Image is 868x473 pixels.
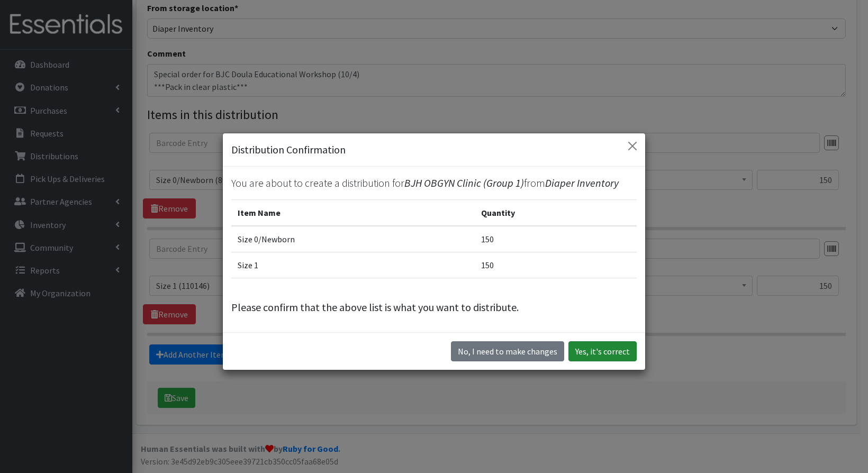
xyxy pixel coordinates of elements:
[231,252,475,278] td: Size 1
[451,341,564,361] button: No I need to make changes
[475,252,637,278] td: 150
[404,176,524,189] span: BJH OBGYN Clinic (Group 1)
[231,175,637,191] p: You are about to create a distribution for from
[231,142,346,158] h5: Distribution Confirmation
[475,226,637,252] td: 150
[231,226,475,252] td: Size 0/Newborn
[568,341,637,361] button: Yes, it's correct
[231,299,637,315] p: Please confirm that the above list is what you want to distribute.
[231,199,475,226] th: Item Name
[624,138,641,154] button: Close
[475,199,637,226] th: Quantity
[545,176,619,189] span: Diaper Inventory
